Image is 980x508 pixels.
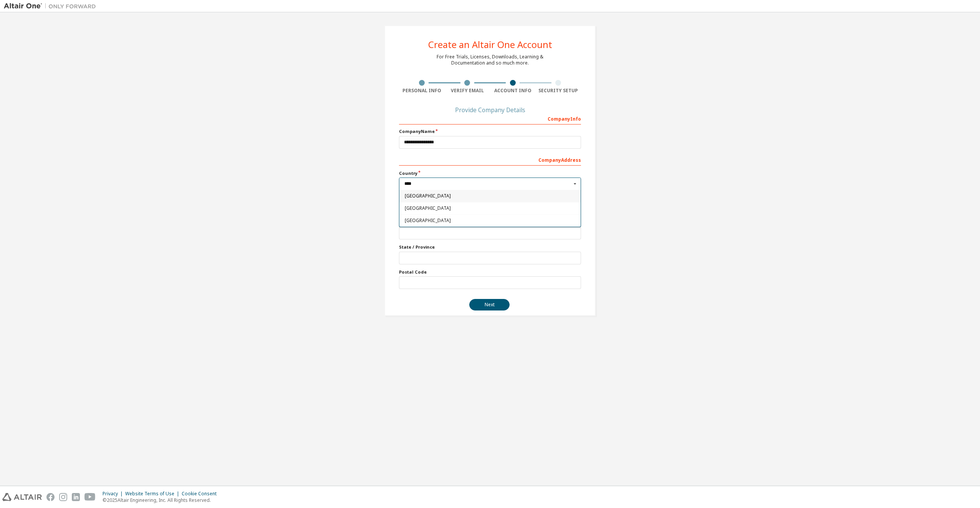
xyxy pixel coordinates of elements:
div: Provide Company Details [399,108,581,112]
span: [GEOGRAPHIC_DATA] [405,194,576,198]
p: © 2025 Altair Engineering, Inc. All Rights Reserved. [103,497,221,503]
label: Postal Code [399,269,581,275]
img: youtube.svg [84,493,96,501]
div: Company Address [399,153,581,166]
div: Company Info [399,112,581,125]
img: instagram.svg [59,493,67,501]
div: Cookie Consent [182,491,221,497]
span: [GEOGRAPHIC_DATA] [405,218,576,223]
div: Account Info [490,88,536,94]
img: altair_logo.svg [2,493,42,501]
div: Security Setup [536,88,581,94]
button: Next [469,299,510,310]
div: Website Terms of Use [125,491,182,497]
label: Company Name [399,128,581,134]
img: Altair One [4,2,100,10]
div: Verify Email [445,88,490,94]
div: Privacy [103,491,125,497]
div: Create an Altair One Account [428,40,552,49]
label: State / Province [399,244,581,250]
img: facebook.svg [46,493,55,501]
div: Personal Info [399,88,445,94]
span: [GEOGRAPHIC_DATA] [405,206,576,211]
img: linkedin.svg [72,493,80,501]
div: For Free Trials, Licenses, Downloads, Learning & Documentation and so much more. [437,54,543,66]
label: Country [399,170,581,176]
